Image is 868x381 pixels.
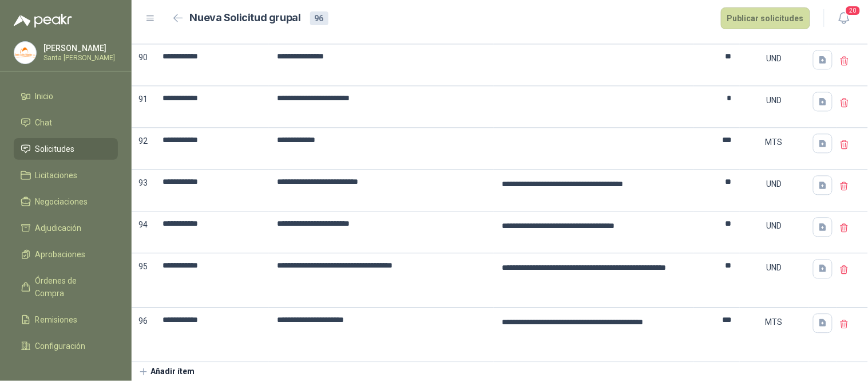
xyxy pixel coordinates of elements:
[14,14,72,28] img: Logo peakr
[14,191,118,213] a: Negociaciones
[14,112,118,133] a: Chat
[310,11,328,25] div: 96
[35,248,86,261] span: Aprobaciones
[35,143,75,155] span: Solicitudes
[35,116,53,129] span: Chat
[741,254,807,281] div: UND
[741,309,807,335] div: MTS
[834,8,854,29] button: 20
[14,270,118,304] a: Órdenes de Compra
[190,10,301,26] h2: Nueva Solicitud grupal
[14,42,36,64] img: Company Logo
[132,44,154,86] p: 90
[14,164,118,186] a: Licitaciones
[14,138,118,160] a: Solicitudes
[35,169,78,182] span: Licitaciones
[14,217,118,239] a: Adjudicación
[132,86,154,128] p: 91
[35,195,88,208] span: Negociaciones
[14,85,118,107] a: Inicio
[132,308,154,362] p: 96
[35,90,54,103] span: Inicio
[14,335,118,357] a: Configuración
[43,44,115,52] p: [PERSON_NAME]
[741,45,807,72] div: UND
[35,340,86,352] span: Configuración
[741,171,807,197] div: UND
[741,87,807,113] div: UND
[845,5,861,16] span: 20
[132,253,154,308] p: 95
[741,129,807,155] div: MTS
[741,213,807,239] div: UND
[35,274,107,300] span: Órdenes de Compra
[132,128,154,170] p: 92
[132,170,154,211] p: 93
[14,243,118,265] a: Aprobaciones
[14,309,118,331] a: Remisiones
[132,211,154,253] p: 94
[35,222,82,234] span: Adjudicación
[35,313,78,326] span: Remisiones
[721,7,810,29] button: Publicar solicitudes
[43,54,115,61] p: Santa [PERSON_NAME]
